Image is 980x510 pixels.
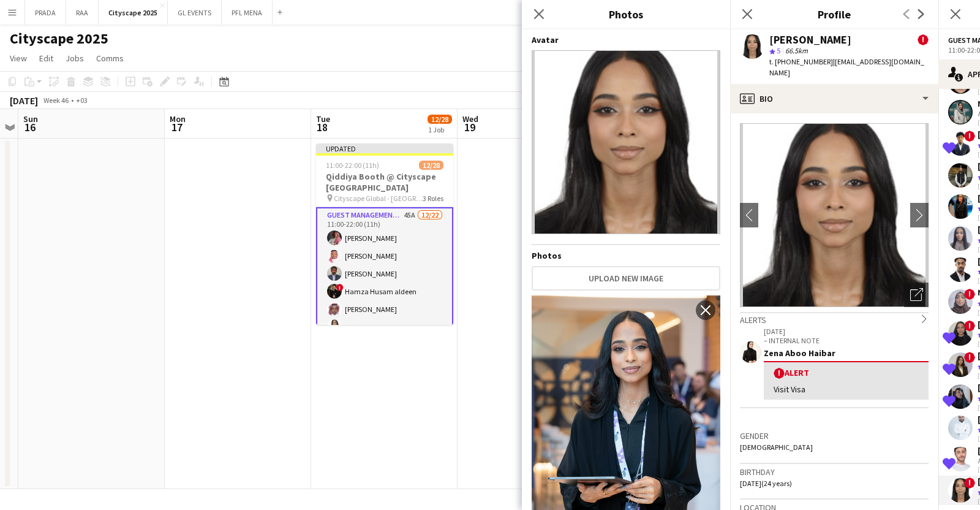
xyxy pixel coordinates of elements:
[66,53,84,64] span: Jobs
[314,120,330,134] span: 18
[316,171,453,193] h3: Qiddiya Booth @ Cityscape [GEOGRAPHIC_DATA]
[964,478,975,489] span: !
[462,113,478,124] span: Wed
[326,161,379,170] span: 11:00-22:00 (11h)
[316,143,453,153] div: Updated
[774,367,919,379] div: Alert
[769,57,924,77] span: | [EMAIL_ADDRESS][DOMAIN_NAME]
[783,46,810,55] span: 66.5km
[316,143,453,325] app-job-card: Updated11:00-22:00 (11h)12/28Qiddiya Booth @ Cityscape [GEOGRAPHIC_DATA] Cityscape Global - [GEOG...
[764,327,929,336] p: [DATE]
[21,120,38,134] span: 16
[964,131,975,142] span: !
[522,6,730,22] h3: Photos
[740,443,813,452] span: [DEMOGRAPHIC_DATA]
[5,50,32,66] a: View
[61,50,89,66] a: Jobs
[39,53,53,64] span: Edit
[222,1,273,25] button: PFL MENA
[66,1,99,25] button: RAA
[40,96,71,105] span: Week 46
[96,53,124,64] span: Comms
[25,1,66,25] button: PRADA
[10,29,108,48] h1: Cityscape 2025
[532,250,720,261] h4: Photos
[23,113,38,124] span: Sun
[91,50,129,66] a: Comms
[769,57,833,66] span: t. [PHONE_NUMBER]
[532,50,720,234] img: Crew avatar
[774,368,785,379] span: !
[168,1,222,25] button: GL EVENTS
[964,321,975,332] span: !
[740,312,929,325] div: Alerts
[99,1,168,25] button: Cityscape 2025
[423,194,443,203] span: 3 Roles
[904,283,929,307] div: Open photos pop-in
[918,34,929,45] span: !
[764,336,929,345] p: – INTERNAL NOTE
[419,161,443,170] span: 12/28
[769,34,851,45] div: [PERSON_NAME]
[532,266,720,291] button: Upload new image
[428,125,451,134] div: 1 Job
[168,120,186,134] span: 17
[964,289,975,300] span: !
[964,352,975,363] span: !
[740,430,929,441] h3: Gender
[336,284,344,291] span: !
[730,84,938,113] div: Bio
[10,94,38,107] div: [DATE]
[774,384,919,395] div: Visit Visa
[316,113,330,124] span: Tue
[730,6,938,22] h3: Profile
[764,348,929,359] div: Zena Aboo Haibar
[740,479,792,488] span: [DATE] (24 years)
[10,53,27,64] span: View
[170,113,186,124] span: Mon
[428,115,452,124] span: 12/28
[740,466,929,478] h3: Birthday
[532,34,720,45] h4: Avatar
[740,123,929,307] img: Crew avatar or photo
[334,194,423,203] span: Cityscape Global - [GEOGRAPHIC_DATA]
[777,46,780,55] span: 5
[461,120,478,134] span: 19
[76,96,88,105] div: +03
[34,50,58,66] a: Edit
